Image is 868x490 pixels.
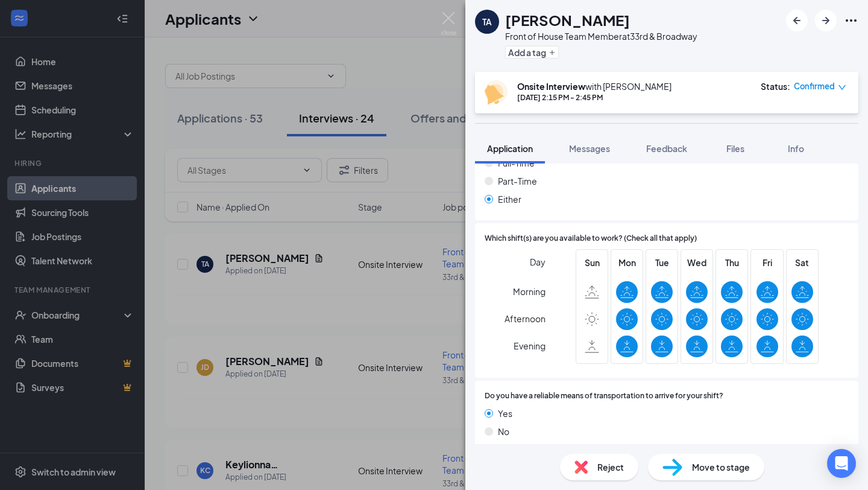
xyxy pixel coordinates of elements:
[569,143,610,154] span: Messages
[788,143,804,154] span: Info
[513,281,546,302] span: Morning
[498,407,512,420] span: Yes
[505,46,559,59] button: PlusAdd a tag
[794,80,835,92] span: Confirmed
[726,143,744,154] span: Files
[838,83,846,92] span: down
[505,30,697,42] div: Front of House Team Member at 33rd & Broadway
[651,256,673,269] span: Tue
[514,335,546,357] span: Evening
[791,256,813,269] span: Sat
[485,390,723,402] span: Do you have a reliable means of transportation to arrive for your shift?
[485,233,697,244] span: Which shift(s) are you available to work? (Check all that apply)
[581,256,603,269] span: Sun
[549,49,556,56] svg: Plus
[761,80,790,92] div: Status :
[790,13,804,28] svg: ArrowLeftNew
[498,192,521,206] span: Either
[498,174,537,188] span: Part-Time
[597,460,624,474] span: Reject
[721,256,743,269] span: Thu
[756,256,778,269] span: Fri
[686,256,708,269] span: Wed
[844,13,858,28] svg: Ellipses
[692,460,750,474] span: Move to stage
[517,92,671,103] div: [DATE] 2:15 PM - 2:45 PM
[505,308,546,329] span: Afternoon
[498,425,509,438] span: No
[505,10,630,30] h1: [PERSON_NAME]
[482,16,492,28] div: TA
[530,255,546,269] span: Day
[819,13,833,28] svg: ArrowRight
[827,449,856,478] div: Open Intercom Messenger
[616,256,638,269] span: Mon
[786,10,808,31] button: ArrowLeftNew
[815,10,837,31] button: ArrowRight
[646,143,687,154] span: Feedback
[517,80,671,92] div: with [PERSON_NAME]
[487,143,533,154] span: Application
[517,81,585,92] b: Onsite Interview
